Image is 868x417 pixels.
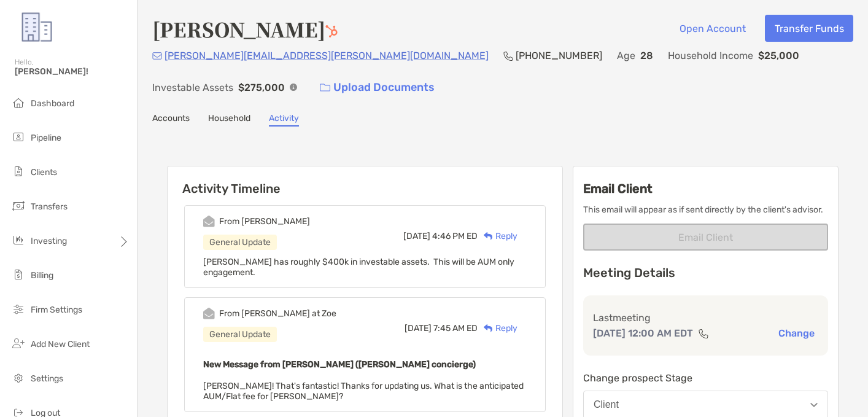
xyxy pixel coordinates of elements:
[405,323,432,333] span: [DATE]
[31,339,90,349] span: Add New Client
[432,231,478,241] span: 4:46 PM ED
[269,113,299,127] a: Activity
[203,235,277,250] div: General Update
[11,130,26,144] img: pipeline icon
[31,133,61,143] span: Pipeline
[290,84,297,91] img: Info Icon
[312,74,443,101] a: Upload Documents
[583,202,828,217] p: This email will appear as if sent directly by the client's advisor.
[31,201,68,212] span: Transfers
[203,257,514,278] span: [PERSON_NAME] has roughly $400k in investable assets. This will be AUM only engagement.
[594,399,619,410] div: Client
[775,327,818,340] button: Change
[640,48,653,63] p: 28
[31,373,63,384] span: Settings
[31,305,82,315] span: Firm Settings
[15,66,130,77] span: [PERSON_NAME]!
[11,336,26,351] img: add_new_client icon
[219,216,310,227] div: From [PERSON_NAME]
[203,327,277,342] div: General Update
[516,48,602,63] p: [PHONE_NUMBER]
[168,166,562,196] h6: Activity Timeline
[208,113,250,127] a: Household
[219,308,336,319] div: From [PERSON_NAME] at Zoe
[670,15,755,42] button: Open Account
[165,48,489,63] p: [PERSON_NAME][EMAIL_ADDRESS][PERSON_NAME][DOMAIN_NAME]
[31,167,57,177] span: Clients
[583,370,828,386] p: Change prospect Stage
[238,80,285,95] p: $275,000
[152,80,233,95] p: Investable Assets
[503,51,513,61] img: Phone Icon
[484,232,493,240] img: Reply icon
[765,15,853,42] button: Transfer Funds
[203,216,215,227] img: Event icon
[203,359,476,370] b: New Message from [PERSON_NAME] ([PERSON_NAME] concierge)
[11,370,26,385] img: settings icon
[203,381,524,402] span: [PERSON_NAME]! That's fantastic! Thanks for updating us. What is the anticipated AUM/Flat fee for...
[203,308,215,319] img: Event icon
[31,270,53,281] span: Billing
[11,198,26,213] img: transfers icon
[11,95,26,110] img: dashboard icon
[31,236,67,246] span: Investing
[11,233,26,247] img: investing icon
[484,324,493,332] img: Reply icon
[668,48,753,63] p: Household Income
[583,265,828,281] p: Meeting Details
[617,48,635,63] p: Age
[152,113,190,127] a: Accounts
[11,267,26,282] img: billing icon
[593,310,818,325] p: Last meeting
[433,323,478,333] span: 7:45 AM ED
[31,98,74,109] span: Dashboard
[11,302,26,316] img: firm-settings icon
[152,52,162,60] img: Email Icon
[758,48,799,63] p: $25,000
[810,403,818,407] img: Open dropdown arrow
[403,231,430,241] span: [DATE]
[320,84,330,92] img: button icon
[15,5,59,49] img: Zoe Logo
[478,322,517,335] div: Reply
[478,230,517,243] div: Reply
[11,164,26,179] img: clients icon
[325,25,338,37] img: Hubspot Icon
[152,15,338,43] h4: [PERSON_NAME]
[325,15,338,43] a: Go to Hubspot Deal
[698,329,709,338] img: communication type
[583,181,828,196] h3: Email Client
[593,325,693,341] p: [DATE] 12:00 AM EDT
